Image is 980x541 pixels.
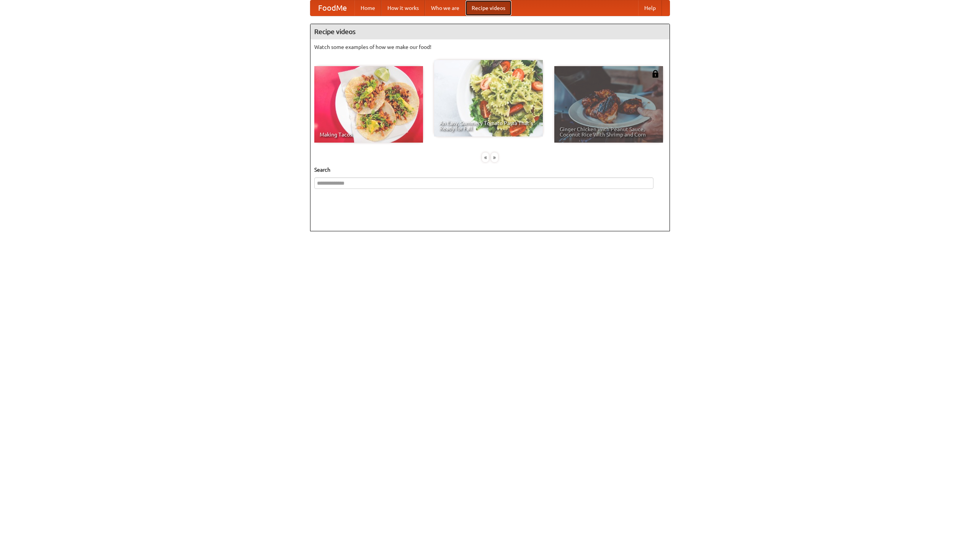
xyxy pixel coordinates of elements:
a: FoodMe [310,0,354,16]
p: Watch some examples of how we make our food! [314,43,666,51]
a: An Easy, Summery Tomato Pasta That's Ready for Fall [434,60,543,136]
a: Home [354,0,381,16]
a: Recipe videos [465,0,511,16]
img: 483408.png [652,70,659,78]
a: Making Tacos [314,66,423,143]
a: Help [638,0,662,16]
span: Making Tacos [320,132,418,137]
a: How it works [381,0,425,16]
a: Who we are [425,0,465,16]
div: « [482,153,489,162]
h4: Recipe videos [310,24,670,39]
span: An Easy, Summery Tomato Pasta That's Ready for Fall [439,120,537,131]
div: » [491,153,498,162]
h5: Search [314,166,666,174]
